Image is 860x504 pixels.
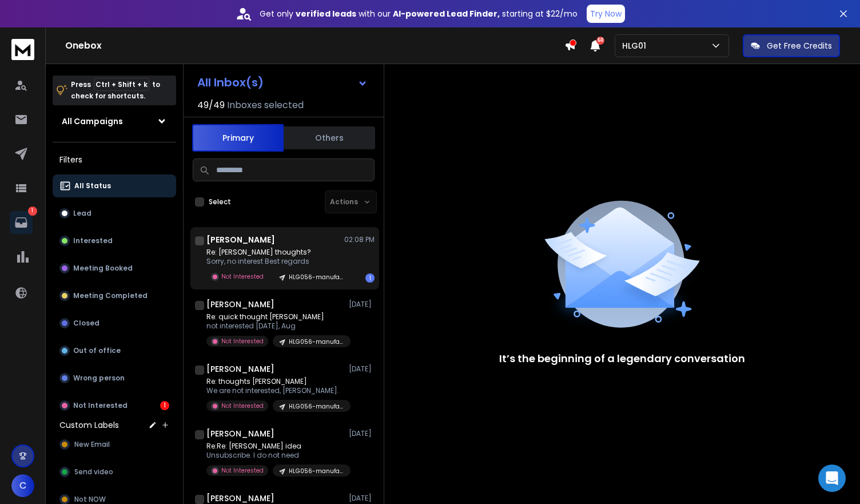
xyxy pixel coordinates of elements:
[74,440,110,449] span: New Email
[73,236,113,245] p: Interested
[73,319,99,328] p: Closed
[65,39,564,53] h1: Onebox
[590,8,622,19] p: Try Now
[206,234,275,245] h1: [PERSON_NAME]
[197,77,264,88] h1: All Inbox(s)
[160,401,169,410] div: 1
[209,197,231,207] label: Select
[206,451,344,460] p: Unsubscribe. I do not need
[818,465,846,492] div: Open Intercom Messenger
[206,363,274,375] h1: [PERSON_NAME]
[221,402,264,410] p: Not Interested
[73,401,128,410] p: Not Interested
[53,312,176,335] button: Closed
[349,364,375,374] p: [DATE]
[53,152,176,168] h3: Filters
[349,429,375,438] p: [DATE]
[596,37,604,45] span: 50
[53,284,176,307] button: Meeting Completed
[11,474,34,497] button: C
[197,98,225,112] span: 49 / 49
[73,209,91,218] p: Lead
[284,125,375,150] button: Others
[587,5,625,23] button: Try Now
[227,98,304,112] h3: Inboxes selected
[73,374,125,383] p: Wrong person
[349,494,375,503] p: [DATE]
[289,467,344,475] p: HLG056-manufacturersUS-marketresearch
[53,257,176,280] button: Meeting Booked
[53,433,176,456] button: New Email
[289,402,344,411] p: HLG056-manufacturersUS-marketresearch
[53,229,176,252] button: Interested
[499,351,745,367] p: It’s the beginning of a legendary conversation
[296,8,356,19] strong: verified leads
[206,248,344,257] p: Re: [PERSON_NAME] thoughts?
[28,207,37,216] p: 1
[53,174,176,197] button: All Status
[344,235,375,244] p: 02:08 PM
[73,291,148,300] p: Meeting Completed
[53,339,176,362] button: Out of office
[767,40,832,51] p: Get Free Credits
[289,338,344,346] p: HLG056-manufacturersUS-marketresearch
[94,78,149,91] span: Ctrl + Shift + k
[260,8,578,19] p: Get only with our starting at $22/mo
[192,124,284,152] button: Primary
[53,461,176,483] button: Send video
[11,39,34,60] img: logo
[206,428,274,439] h1: [PERSON_NAME]
[349,300,375,309] p: [DATE]
[206,386,344,395] p: We are not interested, [PERSON_NAME].
[221,337,264,346] p: Not Interested
[206,322,344,331] p: not interested [DATE], Aug
[74,495,106,504] span: Not NOW
[622,40,651,51] p: HLG01
[206,299,274,310] h1: [PERSON_NAME]
[188,71,377,94] button: All Inbox(s)
[206,493,274,504] h1: [PERSON_NAME]
[62,116,123,127] h1: All Campaigns
[289,273,344,281] p: HLG056-manufacturersUS-marketresearch
[206,442,344,451] p: Re:Re: [PERSON_NAME] idea
[365,273,375,283] div: 1
[53,394,176,417] button: Not Interested1
[393,8,500,19] strong: AI-powered Lead Finder,
[221,466,264,475] p: Not Interested
[73,264,133,273] p: Meeting Booked
[10,211,33,234] a: 1
[206,312,344,322] p: Re: quick thought [PERSON_NAME]
[74,181,111,191] p: All Status
[53,367,176,390] button: Wrong person
[221,272,264,281] p: Not Interested
[53,202,176,225] button: Lead
[53,110,176,133] button: All Campaigns
[206,377,344,386] p: Re: thoughts [PERSON_NAME]
[206,257,344,266] p: Sorry, no interest Best regards
[73,346,121,355] p: Out of office
[59,419,119,431] h3: Custom Labels
[71,79,160,102] p: Press to check for shortcuts.
[743,34,840,57] button: Get Free Credits
[74,467,113,477] span: Send video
